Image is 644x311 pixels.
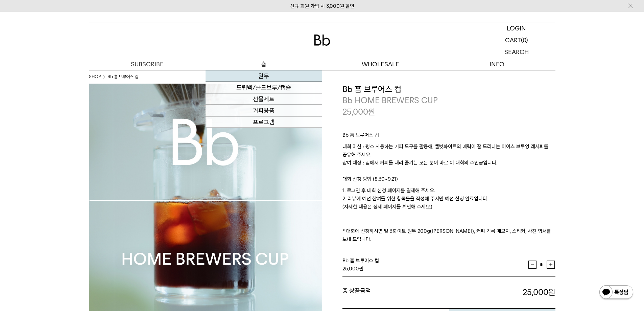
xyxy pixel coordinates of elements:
span: Bb 홈 브루어스 컵 [342,258,379,264]
p: 대회 신청 방법 (8.30~9.21) [342,175,555,186]
a: 프로그램 [206,116,322,128]
p: WHOLESALE [322,58,439,70]
p: LOGIN [507,22,526,34]
strong: 25,000 [523,287,555,297]
div: 원 [342,265,528,273]
dt: 총 상품금액 [342,287,449,298]
img: 로고 [314,35,330,46]
a: SHOP [89,73,101,80]
p: 25,000 [342,106,375,118]
li: Bb 홈 브루어스 컵 [108,73,138,80]
p: (0) [521,34,528,46]
a: LOGIN [478,22,555,34]
button: 감소 [528,261,536,269]
img: 카카오톡 채널 1:1 채팅 버튼 [599,285,634,301]
p: 대회 미션 : 평소 사용하는 커피 도구를 활용해, 벨벳화이트의 매력이 잘 드러나는 아이스 브루잉 레시피를 공유해 주세요. 참여 대상 : 집에서 커피를 내려 즐기는 모든 분이 ... [342,142,555,175]
p: CART [505,34,521,46]
p: Bb HOME BREWERS CUP [342,95,555,106]
h3: Bb 홈 브루어스 컵 [342,84,555,95]
p: 1. 로그인 후 대회 신청 페이지를 결제해 주세요. 2. 리뷰에 예선 참여를 위한 항목들을 작성해 주시면 예선 신청 완료입니다. (자세한 내용은 상세 페이지를 확인해 주세요.... [342,186,555,243]
a: 커피용품 [206,105,322,116]
a: 숍 [206,58,322,70]
a: 원두 [206,70,322,82]
a: 드립백/콜드브루/캡슐 [206,82,322,93]
span: 원 [368,107,375,117]
p: Bb 홈 브루어스 컵 [342,131,555,142]
a: 신규 회원 가입 시 3,000원 할인 [290,3,354,9]
a: CART (0) [478,34,555,46]
button: 증가 [547,261,555,269]
p: INFO [439,58,555,70]
strong: 25,000 [342,266,359,272]
b: 원 [548,287,555,297]
p: SEARCH [504,46,529,58]
a: 선물세트 [206,93,322,105]
a: SUBSCRIBE [89,58,206,70]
